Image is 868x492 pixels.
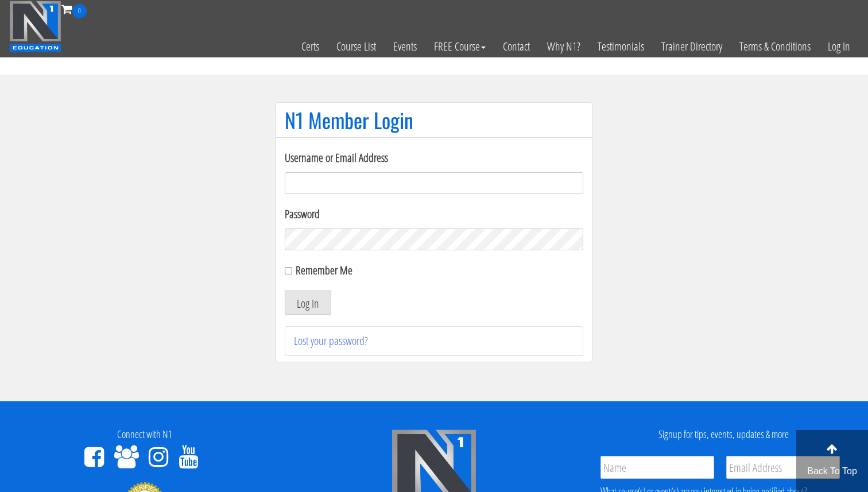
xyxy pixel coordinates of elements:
[285,109,583,131] h1: N1 Member Login
[653,18,731,75] a: Trainer Directory
[285,290,331,315] button: Log In
[9,1,61,52] img: n1-education
[425,18,494,75] a: FREE Course
[600,456,714,479] input: Name
[285,206,583,223] label: Password
[494,18,538,75] a: Contact
[385,18,425,75] a: Events
[538,18,589,75] a: Why N1?
[731,18,819,75] a: Terms & Conditions
[726,456,840,479] input: Email Address
[587,429,859,440] h4: Signup for tips, events, updates & more
[294,333,368,348] a: Lost your password?
[796,464,868,478] p: Back To Top
[9,429,281,440] h4: Connect with N1
[328,18,385,75] a: Course List
[293,18,328,75] a: Certs
[61,1,87,17] a: 0
[72,4,87,18] span: 0
[589,18,653,75] a: Testimonials
[819,18,859,75] a: Log In
[285,149,583,166] label: Username or Email Address
[296,262,352,278] label: Remember Me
